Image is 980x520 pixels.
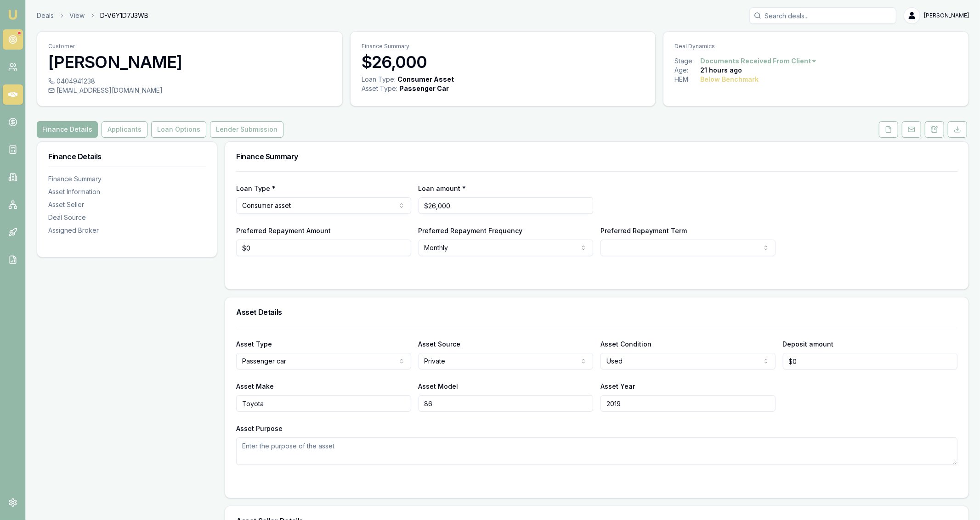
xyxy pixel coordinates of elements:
[236,382,274,390] label: Asset Make
[100,11,148,20] span: D-V6Y1D7J3WB
[924,12,969,19] span: [PERSON_NAME]
[600,340,651,348] label: Asset Condition
[236,308,957,316] h3: Asset Details
[102,121,147,138] button: Applicants
[208,121,285,138] a: Lender Submission
[749,7,896,24] input: Search deals
[419,197,594,214] input: $
[37,11,54,20] a: Deals
[149,121,208,138] a: Loan Options
[236,227,331,235] label: Preferred Repayment Amount
[48,77,331,86] div: 0404941238
[48,153,206,160] h3: Finance Details
[48,174,206,184] div: Finance Summary
[151,121,206,138] button: Loan Options
[48,187,206,196] div: Asset Information
[700,75,759,84] div: Below Benchmark
[48,226,206,235] div: Assigned Broker
[100,121,149,138] a: Applicants
[600,382,635,390] label: Asset Year
[236,185,276,192] label: Loan Type *
[674,66,700,75] div: Age:
[362,43,645,50] p: Finance Summary
[783,353,958,369] input: $
[362,84,397,93] div: Asset Type :
[48,53,331,71] h3: [PERSON_NAME]
[783,340,834,348] label: Deposit amount
[48,213,206,222] div: Deal Source
[210,121,283,138] button: Lender Submission
[399,84,449,93] div: Passenger Car
[37,121,98,138] button: Finance Details
[37,11,148,20] nav: breadcrumb
[236,240,411,256] input: $
[419,340,461,348] label: Asset Source
[419,382,459,390] label: Asset Model
[674,75,700,84] div: HEM:
[7,9,18,20] img: emu-icon-u.png
[397,75,454,84] div: Consumer Asset
[600,227,687,235] label: Preferred Repayment Term
[236,340,272,348] label: Asset Type
[419,227,523,235] label: Preferred Repayment Frequency
[362,75,396,84] div: Loan Type:
[674,56,700,66] div: Stage:
[69,11,85,20] a: View
[362,53,645,71] h3: $26,000
[419,185,466,192] label: Loan amount *
[236,153,957,160] h3: Finance Summary
[48,86,331,95] div: [EMAIL_ADDRESS][DOMAIN_NAME]
[48,43,331,50] p: Customer
[700,56,817,66] button: Documents Received From Client
[37,121,100,138] a: Finance Details
[700,66,742,75] div: 21 hours ago
[674,43,957,50] p: Deal Dynamics
[236,425,283,432] label: Asset Purpose
[48,200,206,209] div: Asset Seller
